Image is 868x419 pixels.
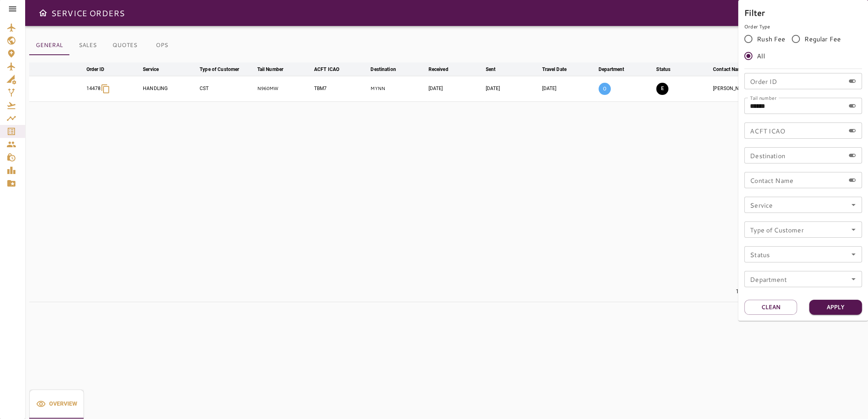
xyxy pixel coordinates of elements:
span: All [757,51,765,61]
span: Regular Fee [804,34,841,44]
button: Clean [744,300,797,315]
button: Open [848,199,859,211]
button: Open [848,249,859,260]
button: Open [848,273,859,285]
h6: Filter [744,6,862,19]
label: Tail number [750,94,776,101]
span: Rush Fee [757,34,785,44]
button: Apply [809,300,862,315]
button: Open [848,224,859,235]
div: rushFeeOrder [744,30,862,64]
p: Order Type [744,23,862,30]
